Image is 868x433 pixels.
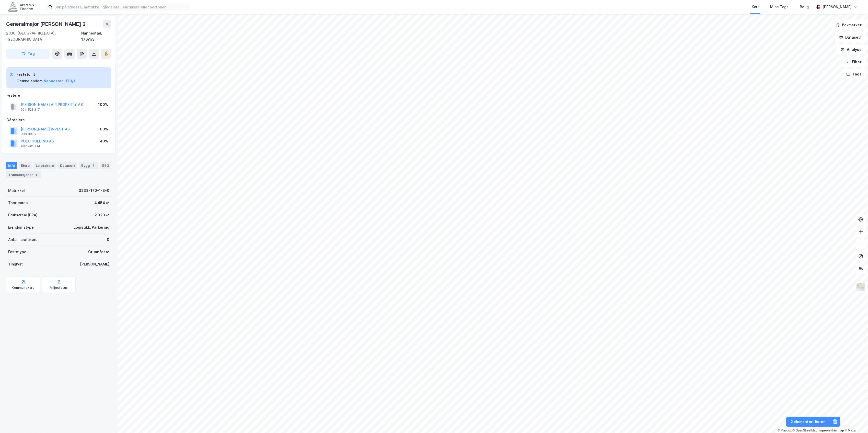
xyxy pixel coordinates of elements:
[74,224,109,230] div: Logistikk, Parkering
[95,212,109,218] div: 2 320 ㎡
[107,237,109,243] div: 0
[8,237,38,243] div: Antall leietakere
[91,163,96,168] div: 1
[8,200,29,206] div: Tomteareal
[835,32,866,42] button: Datasett
[819,429,844,432] a: Improve this map
[17,71,75,77] div: Festetomt
[8,261,23,267] div: Tinglyst
[21,132,41,136] div: 988 891 738
[52,3,189,11] input: Søk på adresse, matrikkel, gårdeiere, leietakere eller personer
[752,4,759,10] div: Kart
[21,144,40,148] div: 987 401 214
[6,20,86,28] div: Generalmajor [PERSON_NAME] 2
[831,20,866,30] button: Bokmerker
[50,286,68,290] div: Miljøstatus
[841,57,866,67] button: Filter
[19,162,32,169] div: Eiere
[58,162,77,169] div: Datasett
[6,171,41,178] div: Transaksjoner
[800,4,809,10] div: Bolig
[778,429,792,432] a: Mapbox
[34,162,56,169] div: Leietakere
[81,30,111,42] div: Nannestad, 170/1/3
[856,282,866,292] img: Z
[786,417,830,427] button: 2 elementer i listen
[8,187,25,194] div: Matrikkel
[100,138,108,144] div: 40%
[770,4,789,10] div: Mine Tags
[79,162,98,169] div: Bygg
[8,249,26,255] div: Festetype
[98,102,108,108] div: 100%
[6,117,111,123] div: Gårdeiere
[842,408,868,433] iframe: Chat Widget
[6,30,81,42] div: 2030, [GEOGRAPHIC_DATA], [GEOGRAPHIC_DATA]
[44,78,75,84] button: Nannestad, 170/1
[79,187,109,194] div: 3238-170-1-3-0
[793,429,817,432] a: OpenStreetMap
[823,4,852,10] div: [PERSON_NAME]
[6,162,17,169] div: Info
[17,78,43,84] div: Grunneiendom
[94,200,109,206] div: 4 454 ㎡
[100,126,108,132] div: 60%
[8,2,34,11] img: akershus-eiendom-logo.9091f326c980b4bce74ccdd9f866810c.svg
[34,172,39,177] div: 5
[8,212,38,218] div: Bruksareal (BRA)
[842,69,866,79] button: Tags
[100,162,111,169] div: ESG
[6,49,50,59] button: Tag
[88,249,109,255] div: Grunnfeste
[80,261,109,267] div: [PERSON_NAME]
[12,286,34,290] div: Kommunekart
[21,108,40,112] div: 924 521 317
[6,92,111,98] div: Festere
[8,224,34,230] div: Eiendomstype
[842,408,868,433] div: Kontrollprogram for chat
[836,45,866,55] button: Analyse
